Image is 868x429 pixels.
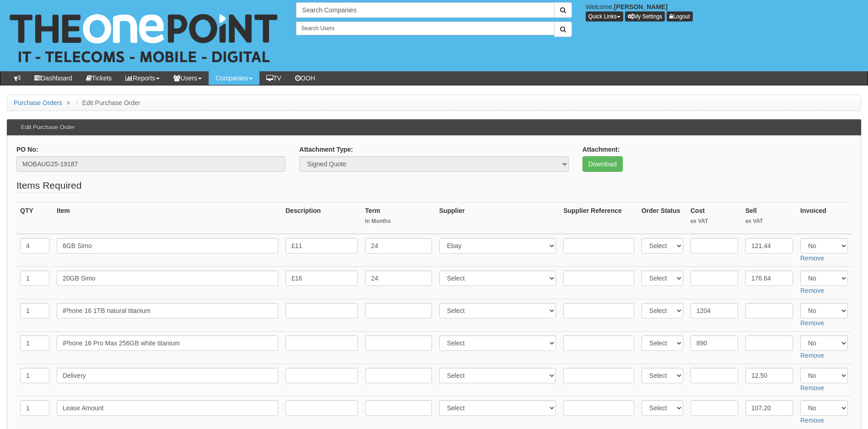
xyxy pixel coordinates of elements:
b: [PERSON_NAME] [614,3,668,11]
li: Edit Purchase Order [74,98,140,107]
span: > [64,99,72,106]
a: Remove [800,319,824,327]
th: Supplier Reference [560,202,638,234]
a: Remove [800,287,824,294]
a: Reports [119,71,167,85]
div: Welcome, [579,2,868,21]
a: Purchase Orders [14,99,62,106]
a: Users [167,71,209,85]
th: Sell [742,202,797,234]
th: Item [53,202,282,234]
th: Description [282,202,361,234]
th: Term [361,202,436,234]
label: PO No: [16,145,38,154]
small: In Months [365,217,432,225]
h3: Edit Purchase Order [16,120,80,135]
a: Remove [800,254,824,262]
a: My Settings [625,11,665,21]
a: Remove [800,352,824,359]
a: Remove [800,384,824,392]
legend: Items Required [16,179,81,193]
th: QTY [16,202,53,234]
label: Attachment Type: [299,145,353,154]
a: OOH [288,71,322,85]
th: Supplier [436,202,560,234]
a: Remove [800,417,824,424]
small: ex VAT [690,217,738,225]
input: Search Companies [296,2,554,18]
a: TV [259,71,288,85]
input: Search Users [296,21,554,35]
th: Invoiced [797,202,852,234]
label: Attachment: [582,145,620,154]
small: ex VAT [745,217,793,225]
a: Logout [667,11,693,21]
button: Quick Links [586,11,623,21]
a: Tickets [79,71,119,85]
a: Dashboard [27,71,79,85]
th: Cost [687,202,742,234]
a: Download [582,156,623,172]
a: Companies [209,71,259,85]
th: Order Status [638,202,687,234]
